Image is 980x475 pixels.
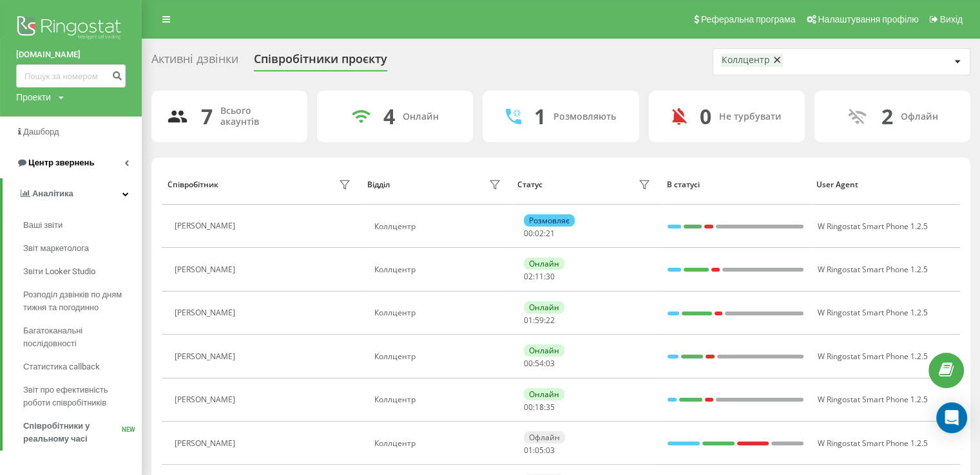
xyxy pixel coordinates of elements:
div: Коллцентр [374,395,504,404]
div: Співробітник [168,180,218,189]
div: Онлайн [403,111,439,122]
div: Активні дзвінки [151,52,238,72]
span: 54 [535,358,544,369]
span: 00 [524,228,533,239]
span: 00 [524,402,533,413]
div: Онлайн [524,344,564,357]
a: Співробітники у реальному часіNEW [23,414,142,451]
div: Не турбувати [719,111,782,122]
span: 22 [546,315,555,326]
span: 18 [535,402,544,413]
div: 1 [534,104,546,129]
span: 11 [535,271,544,282]
div: User Agent [816,180,954,189]
span: Реферальна програма [701,14,796,24]
a: Статистика callback [23,355,142,378]
span: W Ringostat Smart Phone 1.2.5 [818,221,928,232]
span: Вихід [940,14,963,24]
span: 01 [524,315,533,326]
span: 03 [546,445,555,456]
span: 21 [546,228,555,239]
span: 03 [546,358,555,369]
div: Коллцентр [374,352,504,361]
span: 59 [535,315,544,326]
div: : : [524,403,555,412]
span: 02 [524,271,533,282]
span: 02 [535,228,544,239]
div: Коллцентр [374,265,504,274]
div: В статусі [667,180,804,189]
div: 4 [383,104,395,129]
div: Співробітники проєкту [254,52,387,72]
div: Розмовляють [553,111,616,122]
span: 35 [546,402,555,413]
div: 2 [881,104,892,129]
div: Онлайн [524,301,564,313]
div: Коллцентр [374,439,504,448]
img: Ringostat logo [16,13,126,45]
div: Коллцентр [374,308,504,317]
div: [PERSON_NAME] [175,265,238,274]
div: [PERSON_NAME] [175,439,238,448]
a: Багатоканальні послідовності [23,319,142,355]
div: Коллцентр [374,222,504,231]
div: [PERSON_NAME] [175,308,238,317]
span: W Ringostat Smart Phone 1.2.5 [818,307,928,318]
span: 30 [546,271,555,282]
div: : : [524,359,555,368]
span: Аналiтика [32,189,73,198]
div: Коллцентр [722,55,770,66]
span: W Ringostat Smart Phone 1.2.5 [818,351,928,362]
span: 05 [535,445,544,456]
span: Звіт про ефективність роботи співробітників [23,384,135,409]
span: Співробітники у реальному часі [23,420,122,445]
div: : : [524,229,555,238]
span: Ваші звіти [23,219,62,232]
div: Open Intercom Messenger [936,402,967,433]
div: : : [524,446,555,455]
span: Розподіл дзвінків по дням тижня та погодинно [23,288,135,314]
div: Офлайн [900,111,937,122]
div: : : [524,316,555,325]
span: Звіт маркетолога [23,242,89,255]
a: Звіт маркетолога [23,237,142,260]
div: 7 [201,104,213,129]
span: Багатоканальні послідовності [23,324,135,350]
div: Проекти [16,91,51,104]
span: Статистика callback [23,360,100,373]
div: : : [524,272,555,281]
span: W Ringostat Smart Phone 1.2.5 [818,264,928,275]
div: [PERSON_NAME] [175,352,238,361]
div: [PERSON_NAME] [175,395,238,404]
span: W Ringostat Smart Phone 1.2.5 [818,394,928,405]
div: Онлайн [524,257,564,270]
a: Ваші звіти [23,214,142,237]
div: Розмовляє [524,214,575,227]
span: 00 [524,358,533,369]
a: [DOMAIN_NAME] [16,48,126,61]
div: [PERSON_NAME] [175,221,238,230]
a: Звіт про ефективність роботи співробітників [23,378,142,414]
input: Пошук за номером [16,64,126,88]
span: Дашборд [23,127,59,136]
span: Центр звернень [28,158,94,167]
div: Онлайн [524,388,564,400]
div: Відділ [367,180,390,189]
div: Всього акаунтів [220,106,292,127]
div: Статус [517,180,542,189]
div: Офлайн [524,431,565,443]
span: Звіти Looker Studio [23,265,95,278]
span: Налаштування профілю [818,14,918,24]
a: Звіти Looker Studio [23,260,142,283]
span: 01 [524,445,533,456]
a: Розподіл дзвінків по дням тижня та погодинно [23,283,142,319]
span: W Ringostat Smart Phone 1.2.5 [818,438,928,449]
div: 0 [700,104,711,129]
a: Аналiтика [3,178,142,209]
